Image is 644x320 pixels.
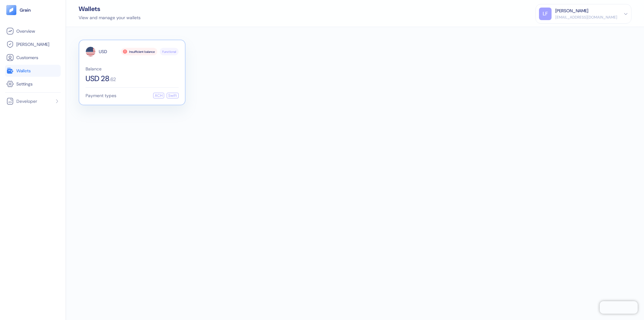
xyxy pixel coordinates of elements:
span: Balance [86,67,179,71]
span: Settings [16,81,33,87]
span: Overview [16,28,35,34]
a: Customers [6,54,59,61]
span: Developer [16,98,37,104]
div: ACH [153,93,164,98]
div: [EMAIL_ADDRESS][DOMAIN_NAME] [555,14,617,20]
a: [PERSON_NAME] [6,41,59,48]
span: Wallets [16,68,31,74]
span: USD [99,49,107,54]
span: Functional [162,49,176,54]
div: View and manage your wallets [79,14,141,21]
span: USD 28 [86,75,109,82]
a: Settings [6,80,59,88]
iframe: Chatra live chat [600,301,638,314]
a: Wallets [6,67,59,74]
div: [PERSON_NAME] [555,8,588,14]
span: Customers [16,54,38,61]
div: LF [539,8,552,20]
span: . 62 [109,77,116,82]
img: logo-tablet-V2.svg [6,5,16,15]
span: [PERSON_NAME] [16,41,49,47]
span: Payment types [86,93,116,98]
img: logo [19,8,31,12]
div: Insufficient balance [121,48,157,55]
div: Swift [167,93,179,98]
a: Overview [6,27,59,35]
div: Wallets [79,6,141,12]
